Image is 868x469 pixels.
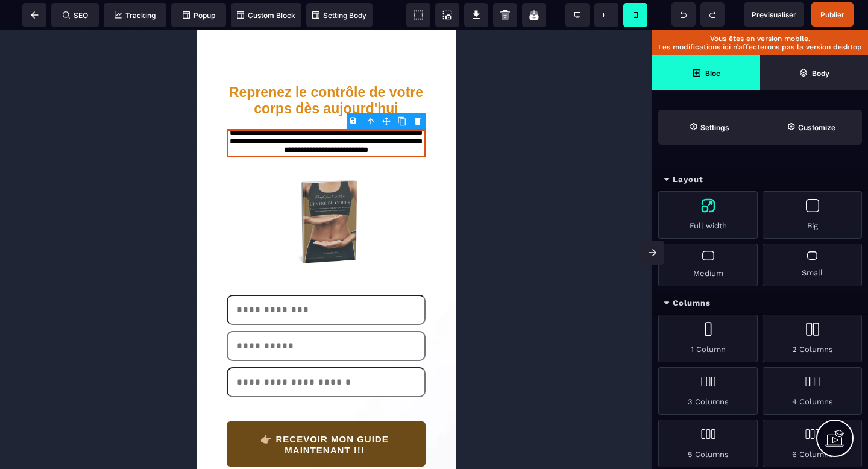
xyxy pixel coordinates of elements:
span: SEO [63,11,88,20]
span: Open Blocks [652,55,760,90]
div: Medium [658,244,758,286]
button: 👉🏼 RECEVOIR MON GUIDE MAINTENANT !!! [30,391,229,436]
div: 4 Columns [763,367,862,415]
span: Open Layer Manager [760,55,868,90]
div: Small [763,244,862,286]
strong: Body [812,69,829,78]
span: Setting Body [312,11,366,20]
span: Tracking [115,11,156,20]
p: Vous êtes en version mobile. [658,34,862,43]
span: Preview [744,2,804,27]
span: Previsualiser [752,10,796,19]
div: Big [763,191,862,239]
div: Layout [652,169,868,191]
img: b5817189f640a198fbbb5bc8c2515528_10.png [78,139,182,244]
div: Full width [658,191,758,239]
span: Open Style Manager [760,110,862,145]
div: 6 Columns [763,420,862,467]
div: 5 Columns [658,420,758,467]
span: Popup [183,11,215,20]
p: Les modifications ici n’affecterons pas la version desktop [658,43,862,51]
span: Screenshot [435,3,459,27]
div: 1 Column [658,315,758,362]
span: View components [406,3,430,27]
span: Custom Block [237,11,295,20]
div: Columns [652,292,868,315]
span: Publier [820,10,844,19]
div: 3 Columns [658,367,758,415]
strong: Settings [700,123,729,132]
strong: Bloc [705,69,720,78]
span: Settings [658,110,760,145]
div: 2 Columns [763,315,862,362]
strong: Customize [798,123,835,132]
